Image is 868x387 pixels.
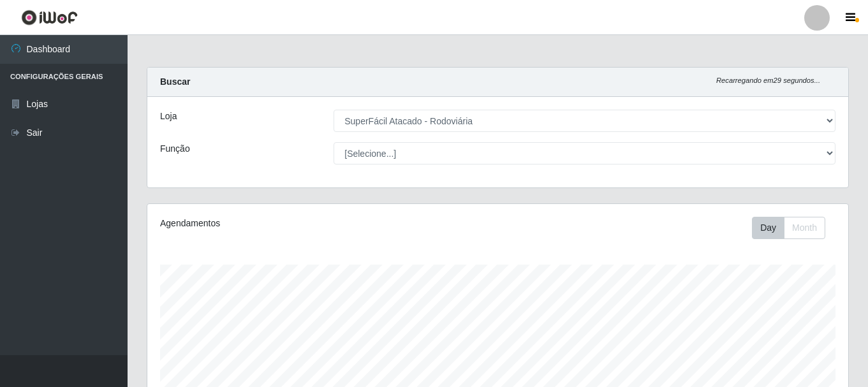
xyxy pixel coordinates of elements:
[160,142,190,156] label: Função
[784,217,825,239] button: Month
[716,77,820,84] i: Recarregando em 29 segundos...
[752,217,825,239] div: First group
[752,217,835,239] div: Toolbar with button groups
[160,217,430,230] div: Agendamentos
[160,77,190,87] strong: Buscar
[752,217,784,239] button: Day
[160,110,177,123] label: Loja
[21,10,78,26] img: CoreUI Logo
